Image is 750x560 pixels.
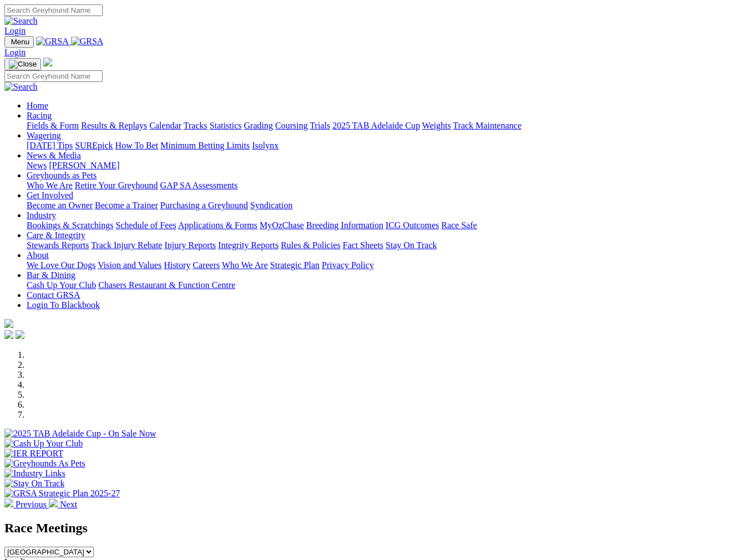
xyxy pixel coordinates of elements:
[27,131,61,140] a: Wagering
[27,181,73,190] a: Who We Are
[4,319,13,328] img: logo-grsa-white.png
[27,240,89,250] a: Stewards Reports
[27,101,48,110] a: Home
[441,220,477,230] a: Race Safe
[322,260,374,270] a: Privacy Policy
[27,290,80,300] a: Contact GRSA
[75,181,158,190] a: Retire Your Greyhound
[164,240,216,250] a: Injury Reports
[160,181,238,190] a: GAP SA Assessments
[222,260,268,270] a: Who We Are
[27,201,746,210] div: Get Involved
[60,500,77,509] span: Next
[281,240,341,250] a: Rules & Policies
[250,201,292,210] a: Syndication
[160,141,250,150] a: Minimum Betting Limits
[36,37,69,47] img: GRSA
[252,141,278,150] a: Isolynx
[4,521,746,536] h2: Race Meetings
[210,121,242,130] a: Statistics
[27,250,49,260] a: About
[184,121,207,130] a: Tracks
[4,439,83,449] img: Cash Up Your Club
[11,38,29,46] span: Menu
[4,58,41,70] button: Toggle navigation
[4,479,64,489] img: Stay On Track
[4,489,120,499] img: GRSA Strategic Plan 2025-27
[306,220,383,230] a: Breeding Information
[71,37,104,47] img: GRSA
[4,82,38,92] img: Search
[149,121,181,130] a: Calendar
[275,121,308,130] a: Coursing
[4,36,34,48] button: Toggle navigation
[27,280,96,290] a: Cash Up Your Club
[27,191,73,200] a: Get Involved
[49,500,77,509] a: Next
[164,260,190,270] a: History
[81,121,147,130] a: Results & Replays
[98,280,235,290] a: Chasers Restaurant & Function Centre
[27,240,746,250] div: Care & Integrity
[244,121,273,130] a: Grading
[27,111,52,120] a: Racing
[422,121,451,130] a: Weights
[4,499,13,507] img: chevron-left-pager-white.svg
[98,260,161,270] a: Vision and Values
[27,121,746,131] div: Racing
[4,48,26,57] a: Login
[4,500,49,509] a: Previous
[4,26,26,35] a: Login
[27,181,746,191] div: Greyhounds as Pets
[91,240,162,250] a: Track Injury Rebate
[270,260,320,270] a: Strategic Plan
[16,330,24,339] img: twitter.svg
[115,141,159,150] a: How To Bet
[4,70,103,82] input: Search
[115,220,176,230] a: Schedule of Fees
[27,230,85,240] a: Care & Integrity
[4,16,38,26] img: Search
[43,58,52,66] img: logo-grsa-white.png
[343,240,383,250] a: Fact Sheets
[27,201,93,210] a: Become an Owner
[332,121,420,130] a: 2025 TAB Adelaide Cup
[27,220,113,230] a: Bookings & Scratchings
[310,121,330,130] a: Trials
[260,220,304,230] a: MyOzChase
[4,469,65,479] img: Industry Links
[4,449,63,459] img: IER REPORT
[4,4,103,16] input: Search
[4,429,156,439] img: 2025 TAB Adelaide Cup - On Sale Now
[27,141,73,150] a: [DATE] Tips
[4,459,85,469] img: Greyhounds As Pets
[192,260,220,270] a: Careers
[49,499,58,507] img: chevron-right-pager-white.svg
[178,220,257,230] a: Applications & Forms
[16,500,47,509] span: Previous
[95,201,158,210] a: Become a Trainer
[27,270,75,280] a: Bar & Dining
[160,201,248,210] a: Purchasing a Greyhound
[386,220,439,230] a: ICG Outcomes
[27,151,81,160] a: News & Media
[218,240,278,250] a: Integrity Reports
[27,300,100,310] a: Login To Blackbook
[27,171,97,180] a: Greyhounds as Pets
[27,210,56,220] a: Industry
[9,60,37,69] img: Close
[49,161,119,170] a: [PERSON_NAME]
[27,141,746,151] div: Wagering
[75,141,113,150] a: SUREpick
[27,280,746,290] div: Bar & Dining
[4,330,13,339] img: facebook.svg
[27,121,79,130] a: Fields & Form
[453,121,521,130] a: Track Maintenance
[386,240,437,250] a: Stay On Track
[27,260,95,270] a: We Love Our Dogs
[27,161,746,171] div: News & Media
[27,161,47,170] a: News
[27,260,746,270] div: About
[27,220,746,230] div: Industry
